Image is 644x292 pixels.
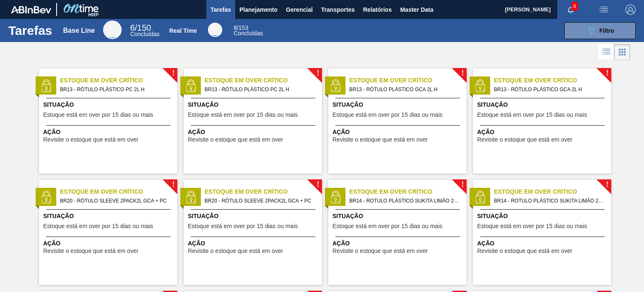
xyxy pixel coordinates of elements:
[606,182,608,188] span: !
[332,112,442,118] span: Estoque está em over por 15 dias ou mais
[461,182,464,188] span: !
[332,212,465,221] span: Situação
[626,5,636,15] img: Logout
[234,25,263,36] div: Real Time
[8,26,52,35] h1: Tarefas
[363,5,392,15] span: Relatórios
[11,6,51,13] img: TNhmsLtSVTkK8tSr43FrP2fwEKptu5GPRR3wAAAABJRU5ErkJggg==
[130,23,135,32] span: 6
[477,223,587,229] span: Estoque está em over por 15 dias ou mais
[130,23,151,32] span: / 150
[494,76,611,85] span: Estoque em Over Crítico
[332,248,428,254] span: Revisite o estoque que está em over
[400,5,433,15] span: Master Data
[188,128,320,137] span: Ação
[130,24,159,37] div: Base Line
[205,76,322,85] span: Estoque em Over Crítico
[43,223,153,229] span: Estoque está em over por 15 dias ou mais
[599,44,614,60] div: Visão em Lista
[60,85,171,94] span: BR13 - RÓTULO PLÁSTICO PC 2L H
[332,239,465,248] span: Ação
[234,24,248,31] span: / 153
[188,223,298,229] span: Estoque está em over por 15 dias ou mais
[172,70,174,76] span: !
[600,27,614,34] span: Filtro
[43,112,153,118] span: Estoque está em over por 15 dias ou mais
[321,5,355,15] span: Transportes
[332,223,442,229] span: Estoque está em over por 15 dias ou mais
[40,79,52,92] img: status
[188,137,283,143] span: Revisite o estoque que está em over
[43,248,138,254] span: Revisite o estoque que está em over
[63,27,95,34] div: Base Line
[461,70,464,76] span: !
[477,128,609,137] span: Ação
[349,85,460,94] span: BR13 - RÓTULO PLÁSTICO GCA 2L H
[234,30,263,37] span: Concluídas
[188,239,320,248] span: Ação
[205,85,315,94] span: BR13 - RÓTULO PLÁSTICO PC 2L H
[130,31,159,37] span: Concluídas
[188,100,320,109] span: Situação
[169,27,197,34] div: Real Time
[332,128,465,137] span: Ação
[349,187,467,196] span: Estoque em Over Crítico
[329,79,342,92] img: status
[332,100,465,109] span: Situação
[184,191,197,203] img: status
[60,187,177,196] span: Estoque em Over Crítico
[208,23,222,37] div: Real Time
[494,85,605,94] span: BR13 - RÓTULO PLÁSTICO GCA 2L H
[43,100,175,109] span: Situação
[564,22,636,39] button: Filtro
[234,24,237,31] span: 8
[329,191,342,203] img: status
[349,196,460,205] span: BR14 - ROTULO PLÁSTICO SUKITA LIMÃO 2L AH
[60,196,171,205] span: BR20 - RÓTULO SLEEVE 2PACK2L GCA + PC
[286,5,313,15] span: Gerencial
[317,70,319,76] span: !
[477,100,609,109] span: Situação
[239,5,278,15] span: Planejamento
[210,5,231,15] span: Tarefas
[188,212,320,221] span: Situação
[332,137,428,143] span: Revisite o estoque que está em over
[614,44,630,60] div: Visão em Cards
[172,182,174,188] span: !
[205,187,322,196] span: Estoque em Over Crítico
[103,21,122,39] div: Base Line
[494,187,611,196] span: Estoque em Over Crítico
[474,191,486,203] img: status
[43,128,175,137] span: Ação
[205,196,315,205] span: BR20 - RÓTULO SLEEVE 2PACK2L GCA + PC
[477,239,609,248] span: Ação
[477,137,572,143] span: Revisite o estoque que está em over
[571,2,578,11] span: 8
[188,248,283,254] span: Revisite o estoque que está em over
[606,70,608,76] span: !
[474,79,486,92] img: status
[599,5,609,15] img: userActions
[43,212,175,221] span: Situação
[557,4,584,16] button: Notificações
[60,76,177,85] span: Estoque em Over Crítico
[477,112,587,118] span: Estoque está em over por 15 dias ou mais
[188,112,298,118] span: Estoque está em over por 15 dias ou mais
[477,248,572,254] span: Revisite o estoque que está em over
[317,182,319,188] span: !
[494,196,605,205] span: BR14 - ROTULO PLÁSTICO SUKITA LIMÃO 2L AH
[184,79,197,92] img: status
[40,191,52,203] img: status
[349,76,467,85] span: Estoque em Over Crítico
[477,212,609,221] span: Situação
[43,137,138,143] span: Revisite o estoque que está em over
[43,239,175,248] span: Ação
